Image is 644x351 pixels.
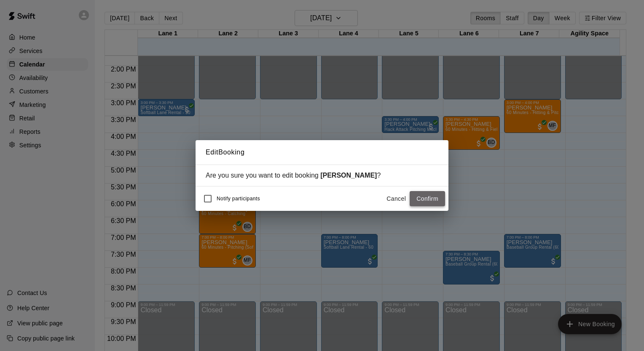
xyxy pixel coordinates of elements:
button: Cancel [383,191,410,207]
div: Are you sure you want to edit booking ? [206,172,438,179]
button: Confirm [410,191,445,207]
h2: Edit Booking [196,140,448,165]
strong: [PERSON_NAME] [320,172,377,179]
span: Notify participants [217,196,260,202]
